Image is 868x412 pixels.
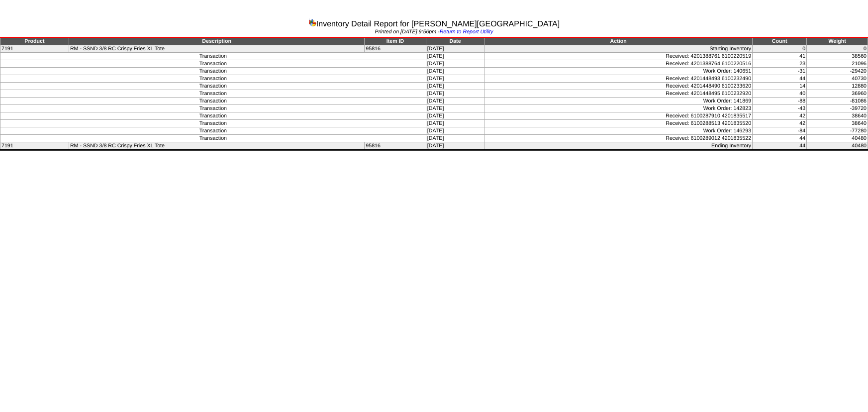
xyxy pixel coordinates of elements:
td: 38560 [807,53,868,60]
td: Work Order: 146293 [484,127,753,135]
td: [DATE] [426,98,484,105]
td: 7191 [0,142,69,150]
td: Transaction [0,112,426,120]
td: Transaction [0,68,426,75]
td: Transaction [0,75,426,83]
td: 38640 [807,112,868,120]
td: [DATE] [426,45,484,53]
img: graph.gif [308,18,316,26]
td: 40480 [807,135,868,142]
td: 21096 [807,60,868,68]
td: 36960 [807,90,868,98]
td: Transaction [0,53,426,60]
td: 40480 [807,142,868,150]
td: [DATE] [426,135,484,142]
td: -81086 [807,98,868,105]
td: [DATE] [426,83,484,90]
td: -31 [753,68,807,75]
td: Weight [807,37,868,45]
td: 44 [753,135,807,142]
a: Return to Report Utility [440,29,493,35]
td: [DATE] [426,90,484,98]
td: RM - SSND 3/8 RC Crispy Fries XL Tote [69,45,364,53]
td: 14 [753,83,807,90]
td: Ending Inventory [484,142,753,150]
td: 95816 [365,142,426,150]
td: [DATE] [426,105,484,112]
td: 23 [753,60,807,68]
td: 95816 [365,45,426,53]
td: Action [484,37,753,45]
td: Received: 4201388764 6100220516 [484,60,753,68]
td: Transaction [0,60,426,68]
td: Received: 6100289012 4201835522 [484,135,753,142]
td: 7191 [0,45,69,53]
td: Transaction [0,120,426,127]
td: Work Order: 140651 [484,68,753,75]
td: [DATE] [426,120,484,127]
td: 44 [753,142,807,150]
td: -88 [753,98,807,105]
td: Transaction [0,105,426,112]
td: 40730 [807,75,868,83]
td: [DATE] [426,68,484,75]
td: Product [0,37,69,45]
td: -84 [753,127,807,135]
td: Transaction [0,90,426,98]
td: -43 [753,105,807,112]
td: 0 [753,45,807,53]
td: -39720 [807,105,868,112]
td: [DATE] [426,60,484,68]
td: Transaction [0,98,426,105]
td: 42 [753,120,807,127]
td: Received: 4201448493 6100232490 [484,75,753,83]
td: RM - SSND 3/8 RC Crispy Fries XL Tote [69,142,364,150]
td: -77280 [807,127,868,135]
td: 41 [753,53,807,60]
td: Starting Inventory [484,45,753,53]
td: Date [426,37,484,45]
td: Received: 4201448495 6100232920 [484,90,753,98]
td: Item ID [365,37,426,45]
td: 0 [807,45,868,53]
td: Received: 6100288513 4201835520 [484,120,753,127]
td: [DATE] [426,142,484,150]
td: Transaction [0,135,426,142]
td: Transaction [0,83,426,90]
td: Received: 4201448490 6100233620 [484,83,753,90]
td: Transaction [0,127,426,135]
td: 38640 [807,120,868,127]
td: Count [753,37,807,45]
td: [DATE] [426,127,484,135]
td: 40 [753,90,807,98]
td: Received: 4201388761 6100220519 [484,53,753,60]
td: -29420 [807,68,868,75]
td: [DATE] [426,53,484,60]
td: 44 [753,75,807,83]
td: [DATE] [426,75,484,83]
td: Received: 6100287910 4201835517 [484,112,753,120]
td: Description [69,37,364,45]
td: 42 [753,112,807,120]
td: Work Order: 142823 [484,105,753,112]
td: Work Order: 141869 [484,98,753,105]
td: 12880 [807,83,868,90]
td: [DATE] [426,112,484,120]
